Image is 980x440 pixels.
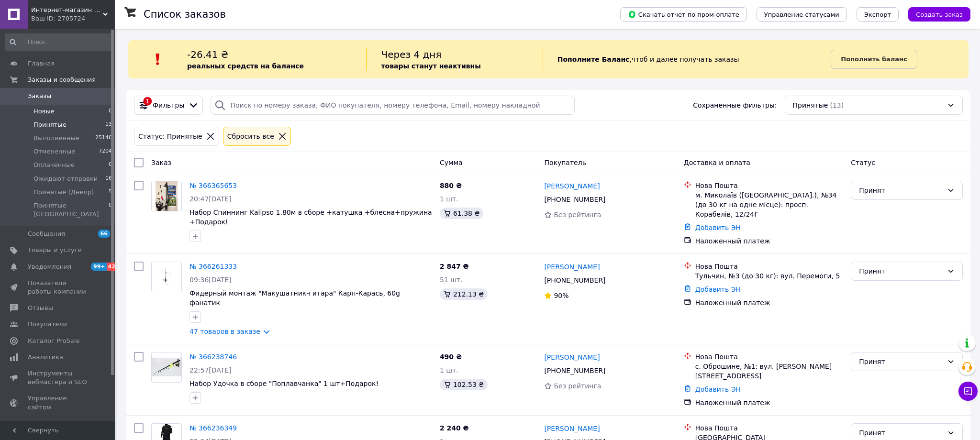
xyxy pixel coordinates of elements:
a: № 366261333 [189,263,237,270]
span: Покупатель [544,159,586,166]
span: Заказы [28,92,51,100]
button: Скачать отчет по пром-оплате [620,7,747,22]
div: 61.38 ₴ [440,208,483,219]
span: 2 847 ₴ [440,263,469,270]
a: Фидерный монтаж "Макушатник-гитара" Карп-Карась, 60g фанатик [189,289,400,307]
span: 25140 [95,134,112,143]
span: Главная [28,59,55,68]
span: (13) [830,101,844,109]
a: Фото товару [151,181,182,211]
span: [PHONE_NUMBER] [544,367,605,374]
div: м. Миколаїв ([GEOGRAPHIC_DATA].), №34 (до 30 кг на одне місце): просп. Корабелів, 12/24Г [695,190,844,219]
span: Создать заказ [916,11,963,18]
div: Нова Пошта [695,352,844,362]
span: [PHONE_NUMBER] [544,276,605,284]
span: Принятые [33,121,67,129]
input: Поиск по номеру заказа, ФИО покупателя, номеру телефона, Email, номеру накладной [211,96,575,115]
div: Наложенный платеж [695,298,844,308]
div: 212.13 ₴ [440,288,488,300]
div: с. Оброшине, №1: вул. [PERSON_NAME][STREET_ADDRESS] [695,362,844,381]
span: Показатели работы компании [28,279,89,296]
span: 880 ₴ [440,182,462,189]
a: Добавить ЭН [695,286,741,293]
b: Пополнить баланс [841,55,907,63]
a: Набор Спиннинг Kalipso 1.80м в сборе +катушка +блесна+пружина +Подарок! [189,209,432,226]
div: Наложенный платеж [695,398,844,407]
span: 0 [109,161,112,169]
a: № 366236349 [189,424,237,432]
div: Принят [859,266,943,276]
span: Сумма [440,159,463,166]
button: Управление статусами [757,7,847,22]
span: Заказ [151,159,171,166]
a: [PERSON_NAME] [544,424,600,433]
span: 51 шт. [440,276,463,284]
div: Принят [859,428,943,438]
a: [PERSON_NAME] [544,262,600,272]
span: 66 [98,230,110,238]
span: Через 4 дня [381,49,441,60]
img: Фото товару [156,181,178,211]
h1: Список заказов [144,9,226,20]
span: Инструменты вебмастера и SEO [28,369,89,386]
a: Набор Удочка в сборе "Поплавчанка" 1 шт+Подарок! [189,380,379,387]
span: Товары и услуги [28,246,82,254]
span: Отзывы [28,304,53,312]
div: Нова Пошта [695,181,844,190]
span: 20:47[DATE] [189,195,232,203]
span: Новые [33,107,55,116]
span: 22:57[DATE] [189,366,232,374]
span: 0 [109,201,112,219]
span: Сообщения [28,230,65,238]
a: Создать заказ [899,10,970,18]
span: Уведомления [28,263,71,271]
span: 1 шт. [440,195,458,203]
a: Добавить ЭН [695,224,741,231]
img: Фото товару [152,358,181,376]
span: Скачать отчет по пром-оплате [628,10,739,19]
span: Оплаченные [33,161,75,169]
span: Без рейтинга [554,382,601,390]
span: 490 ₴ [440,353,462,361]
span: 5 [109,188,112,197]
span: Без рейтинга [554,211,601,219]
a: Пополнить баланс [831,50,917,69]
span: 13 [105,121,112,129]
div: Тульчин, №3 (до 30 кг): вул. Перемоги, 5 [695,271,844,281]
img: Фото товару [152,267,181,287]
div: Нова Пошта [695,423,844,433]
span: Экспорт [864,11,891,18]
span: Статус [851,159,875,166]
span: 90% [554,292,568,299]
input: Поиск [5,33,113,51]
span: Ожидают отправки [33,175,98,183]
span: 99+ [91,263,107,271]
span: Принятые [GEOGRAPHIC_DATA] [33,201,109,219]
span: 42 [107,263,118,271]
a: Фото товару [151,262,182,292]
span: Кошелек компании [28,419,89,437]
div: Сбросить все [225,131,276,142]
span: Интернет-магазин рыболовных товаров "Планета рыбака" [31,6,103,14]
span: -26.41 ₴ [187,49,228,60]
div: 102.53 ₴ [440,379,488,390]
div: Принят [859,185,943,196]
span: 2 240 ₴ [440,424,469,432]
span: Принятые (Днепр) [33,188,94,197]
span: 7204 [99,147,112,156]
button: Создать заказ [908,7,970,22]
a: 47 товаров в заказе [189,328,260,335]
div: Ваш ID: 2705724 [31,14,115,23]
b: реальных средств на балансе [187,62,304,70]
b: товары станут неактивны [381,62,480,70]
span: Аналитика [28,353,63,362]
span: Отмененные [33,147,75,156]
span: Управление сайтом [28,394,89,411]
img: :exclamation: [151,52,165,66]
span: Сохраненные фильтры: [693,100,777,110]
div: Статус: Принятые [136,131,204,142]
span: Каталог ProSale [28,337,79,345]
span: Принятые [793,100,828,110]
